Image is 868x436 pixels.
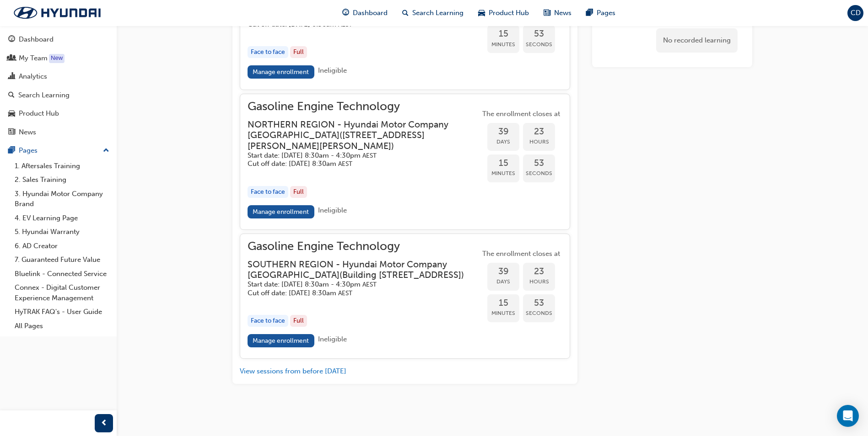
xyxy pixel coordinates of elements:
div: Product Hub [19,108,59,119]
div: Face to face [248,186,288,198]
a: search-iconSearch Learning [395,4,471,22]
span: Hours [523,276,555,287]
a: Product Hub [4,105,113,122]
img: Trak [5,3,110,22]
span: 23 [523,127,555,137]
span: 53 [523,298,555,308]
h5: Cut off date: [DATE] 8:30am [248,160,465,168]
span: Search Learning [412,8,464,18]
span: Pages [597,8,615,18]
span: guage-icon [342,7,349,19]
span: Ineligible [318,206,347,214]
span: 15 [487,298,519,308]
span: 15 [487,29,519,39]
a: Manage enrollment [248,334,314,347]
span: prev-icon [101,418,108,429]
button: View sessions from before [DATE] [240,366,346,377]
span: 39 [487,266,519,277]
span: Australian Eastern Standard Time AEST [362,152,377,160]
span: Days [487,276,519,287]
a: 3. Hyundai Motor Company Brand [11,187,113,211]
a: pages-iconPages [579,4,623,22]
h5: Start date: [DATE] 8:30am - 4:30pm [248,280,465,289]
a: guage-iconDashboard [335,4,395,22]
span: chart-icon [8,73,15,81]
span: Minutes [487,168,519,179]
a: 4. EV Learning Page [11,211,113,225]
span: Minutes [487,308,519,319]
a: car-iconProduct Hub [471,4,536,22]
span: 39 [487,127,519,137]
span: Ineligible [318,335,347,343]
span: CD [851,8,861,18]
button: Gasoline Engine TechnologyNORTHERN REGION - Hyundai Motor Company [GEOGRAPHIC_DATA]([STREET_ADDRE... [248,101,562,222]
a: All Pages [11,319,113,333]
div: Full [290,315,307,327]
div: Dashboard [19,34,54,45]
a: 7. Guaranteed Future Value [11,253,113,267]
span: Gasoline Engine Technology [248,241,480,252]
span: Australian Eastern Standard Time AEST [338,289,352,297]
h5: Start date: [DATE] 8:30am - 4:30pm [248,151,465,160]
div: Full [290,186,307,198]
button: CD [847,5,863,21]
div: Search Learning [18,90,70,101]
span: guage-icon [8,36,15,44]
span: car-icon [478,7,485,19]
a: 2. Sales Training [11,173,113,187]
span: Australian Eastern Standard Time AEST [362,281,377,288]
button: Pages [4,142,113,159]
div: News [19,127,36,138]
a: news-iconNews [536,4,579,22]
span: pages-icon [586,7,593,19]
span: Gasoline Engine Technology [248,101,480,112]
span: Days [487,137,519,147]
div: Face to face [248,46,288,58]
span: Australian Eastern Standard Time AEST [338,21,352,28]
a: 6. AD Creator [11,239,113,253]
span: Ineligible [318,66,347,74]
span: 15 [487,158,519,169]
span: The enrollment closes at [480,249,562,259]
span: up-icon [103,145,109,157]
span: Product Hub [489,8,529,18]
span: Minutes [487,39,519,50]
div: Tooltip anchor [49,54,65,63]
span: Australian Eastern Standard Time AEST [338,160,352,168]
a: News [4,124,113,141]
a: Bluelink - Connected Service [11,267,113,281]
a: Search Learning [4,87,113,104]
span: Seconds [523,308,555,319]
span: 23 [523,266,555,277]
div: Analytics [19,71,47,82]
span: News [554,8,571,18]
a: HyTRAK FAQ's - User Guide [11,305,113,319]
span: car-icon [8,110,15,118]
h3: NORTHERN REGION - Hyundai Motor Company [GEOGRAPHIC_DATA] ( [STREET_ADDRESS][PERSON_NAME][PERSON_... [248,119,465,151]
span: 53 [523,29,555,39]
a: Manage enrollment [248,205,314,218]
span: news-icon [544,7,550,19]
span: people-icon [8,54,15,63]
h3: SOUTHERN REGION - Hyundai Motor Company [GEOGRAPHIC_DATA] ( Building [STREET_ADDRESS] ) [248,259,465,281]
span: pages-icon [8,147,15,155]
div: Open Intercom Messenger [837,405,859,427]
div: Pages [19,145,38,156]
div: My Team [19,53,48,64]
div: No recorded learning [656,28,738,53]
span: search-icon [402,7,409,19]
span: news-icon [8,128,15,137]
a: Analytics [4,68,113,85]
span: Hours [523,137,555,147]
span: Seconds [523,168,555,179]
a: Connex - Digital Customer Experience Management [11,281,113,305]
a: Manage enrollment [248,65,314,79]
span: 53 [523,158,555,169]
a: My Team [4,50,113,67]
button: Gasoline Engine TechnologySOUTHERN REGION - Hyundai Motor Company [GEOGRAPHIC_DATA](Building [STR... [248,241,562,351]
a: 5. Hyundai Warranty [11,225,113,239]
span: search-icon [8,91,15,100]
span: Dashboard [353,8,388,18]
